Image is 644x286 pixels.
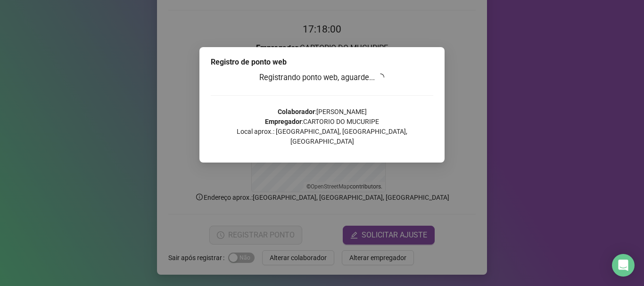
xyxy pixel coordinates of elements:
[211,57,433,68] div: Registro de ponto web
[211,72,433,84] h3: Registrando ponto web, aguarde...
[278,108,315,115] strong: Colaborador
[211,107,433,147] p: : [PERSON_NAME] : CARTORIO DO MUCURIPE Local aprox.: [GEOGRAPHIC_DATA], [GEOGRAPHIC_DATA], [GEOGR...
[612,254,635,277] div: Open Intercom Messenger
[377,74,384,81] span: loading
[265,118,302,125] strong: Empregador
